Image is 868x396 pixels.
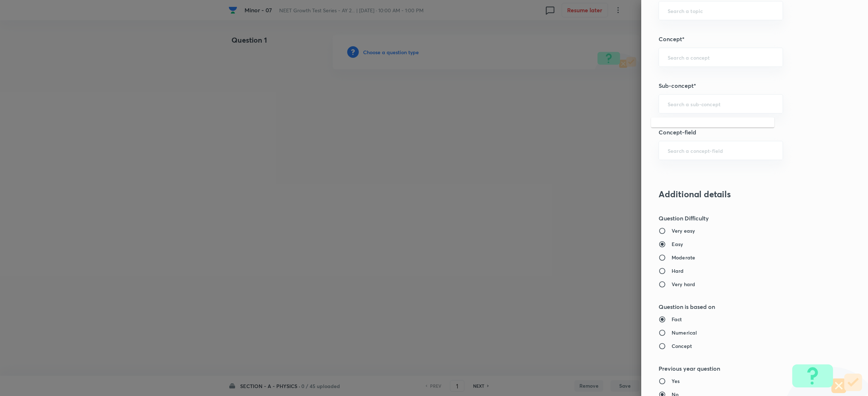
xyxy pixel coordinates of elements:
button: Close [779,103,780,105]
h5: Question Difficulty [659,214,826,223]
h3: Additional details [659,189,826,199]
h6: Yes [672,377,680,385]
input: Search a concept [668,54,774,61]
input: Search a topic [668,7,774,14]
h6: Very hard [672,280,695,288]
button: Open [779,150,780,151]
h6: Numerical [672,329,697,336]
h5: Question is based on [659,302,826,311]
input: Search a sub-concept [668,100,774,107]
h6: Moderate [672,254,695,261]
button: Open [779,10,780,12]
input: Search a concept-field [668,147,774,154]
h5: Previous year question [659,364,826,373]
h5: Concept* [659,35,826,43]
h6: Hard [672,267,684,275]
button: Open [779,57,780,58]
h6: Fact [672,315,682,323]
h6: Concept [672,342,692,350]
h5: Sub-concept* [659,81,826,90]
h6: Easy [672,240,683,248]
h6: Very easy [672,227,695,234]
h5: Concept-field [659,128,826,137]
